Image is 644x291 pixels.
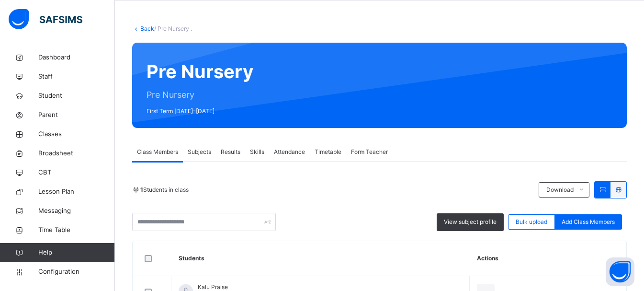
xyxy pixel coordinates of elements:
[470,241,626,276] th: Actions
[38,149,115,158] span: Broadsheet
[9,9,82,29] img: safsims
[154,25,192,32] span: / Pre Nursery .
[38,225,115,235] span: Time Table
[274,148,305,156] span: Attendance
[38,110,115,120] span: Parent
[38,187,115,197] span: Lesson Plan
[38,53,115,62] span: Dashboard
[315,148,341,156] span: Timetable
[516,218,547,226] span: Bulk upload
[140,186,143,193] b: 1
[38,72,115,81] span: Staff
[444,218,497,226] span: View subject profile
[606,257,634,286] button: Open asap
[546,186,574,194] span: Download
[38,129,115,139] span: Classes
[38,248,114,257] span: Help
[250,148,264,156] span: Skills
[171,241,470,276] th: Students
[38,91,115,101] span: Student
[140,25,154,32] a: Back
[38,168,115,177] span: CBT
[137,148,178,156] span: Class Members
[562,218,615,226] span: Add Class Members
[221,148,240,156] span: Results
[38,267,114,277] span: Configuration
[38,206,115,216] span: Messaging
[351,148,388,156] span: Form Teacher
[140,186,189,194] span: Students in class
[188,148,211,156] span: Subjects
